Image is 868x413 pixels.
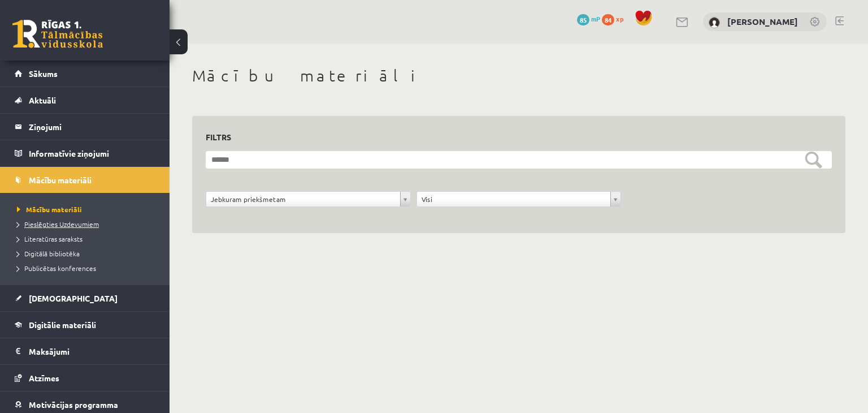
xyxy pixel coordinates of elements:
[602,14,614,25] span: 84
[602,14,629,23] a: 84 xp
[17,248,158,259] a: Digitālā bibliotēka
[29,140,155,166] legend: Informatīvie ziņojumi
[17,219,158,229] a: Pieslēgties Uzdevumiem
[17,220,99,229] span: Pieslēgties Uzdevumiem
[15,140,155,166] a: Informatīvie ziņojumi
[29,175,92,185] span: Mācību materiāli
[192,66,845,85] h1: Mācību materiāli
[15,114,155,140] a: Ziņojumi
[616,14,623,23] span: xp
[577,14,600,23] a: 85 mP
[17,234,83,243] span: Literatūras saraksts
[727,16,798,27] a: [PERSON_NAME]
[577,14,589,25] span: 85
[29,373,59,383] span: Atzīmes
[12,20,103,48] a: Rīgas 1. Tālmācības vidusskola
[15,61,155,87] a: Sākums
[591,14,600,23] span: mP
[709,17,720,28] img: Raivo Jurciks
[29,293,118,303] span: [DEMOGRAPHIC_DATA]
[15,365,155,391] a: Atzīmes
[206,130,818,145] h3: Filtrs
[29,95,56,105] span: Aktuāli
[17,234,158,244] a: Literatūras saraksts
[422,192,606,206] span: Visi
[417,192,621,206] a: Visi
[29,338,155,364] legend: Maksājumi
[15,167,155,193] a: Mācību materiāli
[15,87,155,113] a: Aktuāli
[29,399,118,410] span: Motivācijas programma
[211,192,396,206] span: Jebkuram priekšmetam
[206,192,410,206] a: Jebkuram priekšmetam
[15,312,155,338] a: Digitālie materiāli
[29,114,155,140] legend: Ziņojumi
[17,264,96,273] span: Publicētas konferences
[29,320,96,330] span: Digitālie materiāli
[17,249,80,258] span: Digitālā bibliotēka
[15,285,155,311] a: [DEMOGRAPHIC_DATA]
[17,263,158,273] a: Publicētas konferences
[29,68,58,79] span: Sākums
[17,204,158,214] a: Mācību materiāli
[15,338,155,364] a: Maksājumi
[17,205,82,214] span: Mācību materiāli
